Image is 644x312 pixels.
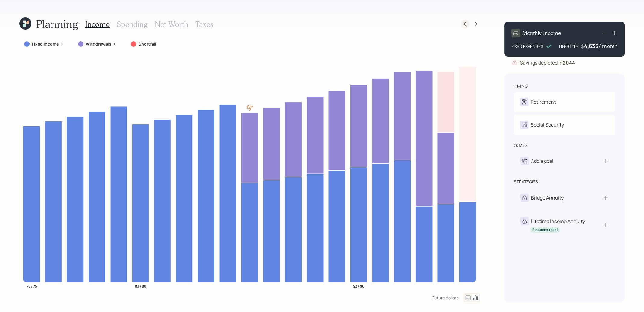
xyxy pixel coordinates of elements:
[531,157,553,165] div: Add a goal
[563,59,575,66] b: 2044
[85,20,110,29] h3: Income
[581,43,584,49] h4: $
[117,20,148,29] h3: Spending
[599,43,617,49] h4: / month
[27,283,37,288] tspan: 78 / 75
[531,218,585,225] div: Lifetime Income Annuity
[559,43,579,49] div: LIFESTYLE
[531,98,556,106] div: Retirement
[155,20,188,29] h3: Net Worth
[520,59,575,66] div: Savings depleted in
[353,283,364,288] tspan: 93 / 90
[36,17,78,30] h1: Planning
[86,41,111,47] label: Withdrawals
[139,41,156,47] label: Shortfall
[514,142,527,148] div: goals
[432,295,458,301] div: Future dollars
[531,194,564,201] div: Bridge Annuity
[195,20,213,29] h3: Taxes
[511,43,543,49] div: FIXED EXPENSES
[135,283,146,288] tspan: 83 / 80
[584,42,599,49] div: 4,635
[32,41,59,47] label: Fixed Income
[514,179,538,185] div: strategies
[531,121,564,128] div: Social Security
[522,30,561,36] h4: Monthly Income
[514,83,528,89] div: timing
[532,227,558,232] div: Recommended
